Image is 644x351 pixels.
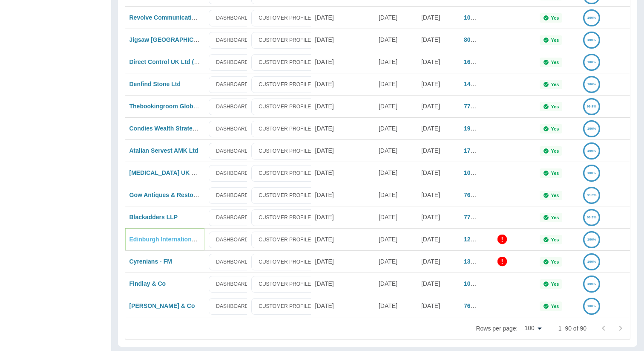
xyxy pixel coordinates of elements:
text: 99.8% [587,193,597,197]
p: Yes [551,82,559,87]
div: 29 Jul 2025 [311,51,374,73]
a: Cyrenians - FM [129,258,172,265]
a: DASHBOARD [209,298,256,315]
div: 14 Jul 2025 [311,273,374,295]
a: DASHBOARD [209,10,256,26]
div: 04 Jul 2023 [417,273,460,295]
div: 11 Jul 2025 [374,228,417,250]
a: DASHBOARD [209,143,256,160]
p: Yes [551,237,559,242]
div: 30 Apr 2024 [417,206,460,228]
a: [MEDICAL_DATA] UK Ltd [129,169,201,176]
p: Yes [551,38,559,43]
a: 105540905 [464,14,494,21]
div: 20 Jul 2025 [374,162,417,184]
a: Blackadders LLP [129,214,178,220]
a: DASHBOARD [209,209,256,226]
p: Yes [551,193,559,198]
a: Denfind Stone Ltd [129,81,181,87]
a: 194302168 [464,125,494,132]
a: 99.8% [583,191,600,198]
div: 04 Jul 2023 [417,6,460,29]
p: Yes [551,281,559,287]
a: CUSTOMER PROFILE [251,276,318,293]
a: DASHBOARD [209,32,256,49]
a: Atalian Servest AMK Ltd [129,147,198,154]
a: CUSTOMER PROFILE [251,165,318,182]
div: 02 Jul 2025 [374,295,417,317]
p: Rows per page: [476,324,517,333]
a: CUSTOMER PROFILE [251,187,318,204]
div: 29 Jul 2025 [311,29,374,51]
a: 148554964 [464,81,494,87]
a: DASHBOARD [209,276,256,293]
a: CUSTOMER PROFILE [251,76,318,93]
div: 13 Feb 2024 [417,95,460,117]
text: 100% [587,127,596,131]
a: DASHBOARD [209,232,256,248]
a: CUSTOMER PROFILE [251,121,318,137]
a: 100% [583,280,600,287]
a: 100% [583,125,600,132]
a: CUSTOMER PROFILE [251,54,318,71]
a: Direct Control UK Ltd ([GEOGRAPHIC_DATA]) [129,58,260,65]
div: 30 Jul 2025 [311,6,374,29]
text: 100% [587,38,596,42]
a: 100% [583,302,600,309]
a: CUSTOMER PROFILE [251,32,318,49]
a: CUSTOMER PROFILE [251,298,318,315]
a: DASHBOARD [209,121,256,137]
text: 100% [587,82,596,86]
a: 99.9% [583,214,600,220]
a: CUSTOMER PROFILE [251,143,318,160]
div: 04 Jul 2023 [417,73,460,95]
div: 24 Jul 2025 [311,162,374,184]
p: 1–90 of 90 [558,324,586,333]
a: DASHBOARD [209,99,256,115]
text: 100% [587,304,596,308]
div: 24 Jul 2025 [374,6,417,29]
div: 04 Jul 2023 [417,250,460,273]
p: Yes [551,148,559,154]
a: 106152847 [464,169,494,176]
a: 103846655 [464,280,494,287]
div: 09 Jul 2025 [374,273,417,295]
a: 100% [583,81,600,87]
a: DASHBOARD [209,165,256,182]
div: 20 Jul 2025 [374,73,417,95]
div: 23 Jul 2025 [311,206,374,228]
a: 169728554 [464,58,494,65]
a: 100% [583,14,600,21]
a: Edinburgh International Festival [129,236,221,243]
a: CUSTOMER PROFILE [251,232,318,248]
text: 100% [587,60,596,64]
div: 22 Jul 2025 [311,228,374,250]
div: 28 Jul 2025 [311,95,374,117]
text: 100% [587,238,596,241]
div: 23 Jul 2025 [374,95,417,117]
a: 806452 [464,36,484,43]
a: DASHBOARD [209,54,256,71]
a: 774243 [464,103,484,110]
p: Yes [551,304,559,309]
div: 09 Jul 2025 [374,250,417,273]
a: 100% [583,258,600,265]
p: Yes [551,171,559,176]
a: Revolve Communications [129,14,202,21]
p: Yes [551,126,559,131]
a: 767789 [464,191,484,198]
a: 100% [583,169,600,176]
p: Yes [551,15,559,20]
a: Jigsaw [GEOGRAPHIC_DATA] [129,36,215,43]
a: 131833987 [464,258,494,265]
a: DASHBOARD [209,187,256,204]
div: 10 Jul 2025 [311,295,374,317]
a: 100% [583,236,600,243]
text: 100% [587,171,596,175]
a: 778551 [464,214,484,220]
text: 100% [587,260,596,264]
div: 28 Jul 2025 [311,73,374,95]
div: 04 Jul 2023 [417,139,460,162]
div: 15 Jun 2023 [417,295,460,317]
p: Yes [551,259,559,264]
